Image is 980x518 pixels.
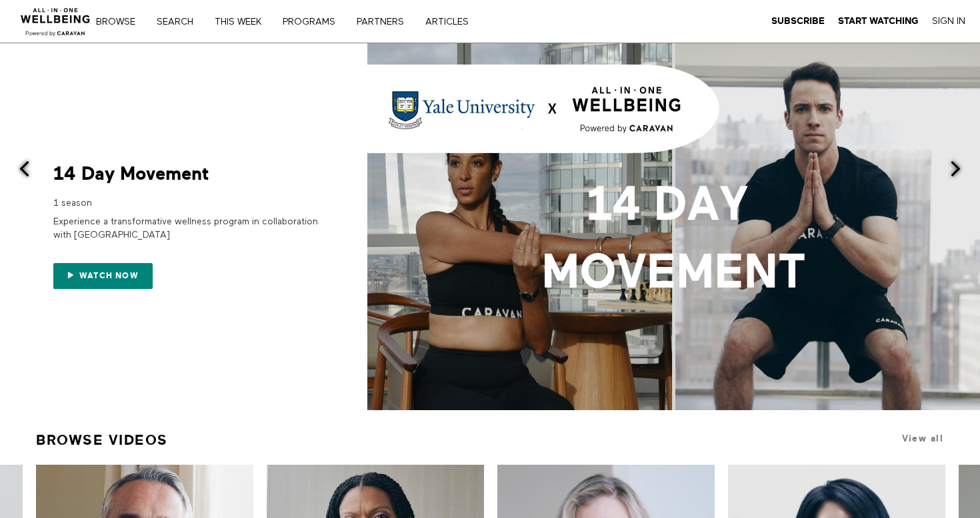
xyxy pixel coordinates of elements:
a: ARTICLES [421,17,483,27]
a: Sign In [932,15,965,27]
a: PROGRAMS [278,17,349,27]
a: Browse [91,17,149,27]
a: Browse Videos [36,426,168,454]
a: Start Watching [838,15,919,27]
strong: Subscribe [771,16,825,26]
strong: Start Watching [838,16,919,26]
a: Subscribe [771,15,825,27]
a: PARTNERS [352,17,418,27]
nav: Primary [105,15,496,28]
a: View all [902,433,943,443]
a: THIS WEEK [210,17,275,27]
a: Search [152,17,207,27]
